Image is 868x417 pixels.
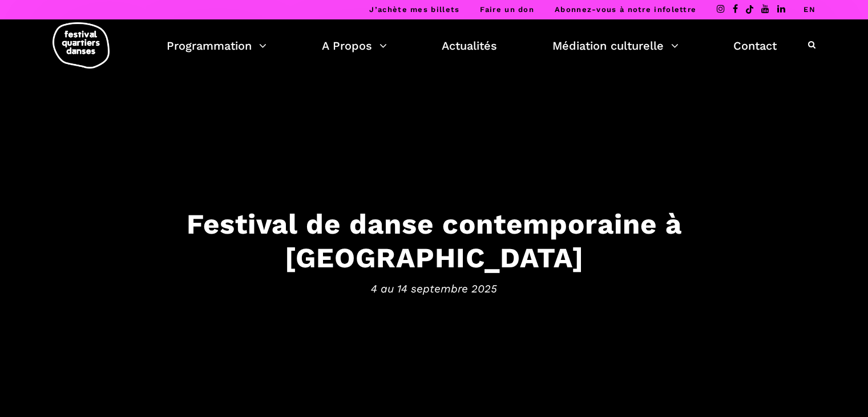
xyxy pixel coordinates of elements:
[53,22,110,69] img: logo-fqd-med
[733,36,777,55] a: Contact
[80,207,788,275] h3: Festival de danse contemporaine à [GEOGRAPHIC_DATA]
[167,36,267,55] a: Programmation
[555,5,696,14] a: Abonnez-vous à notre infolettre
[552,36,679,55] a: Médiation culturelle
[804,5,815,14] a: EN
[322,36,387,55] a: A Propos
[480,5,534,14] a: Faire un don
[80,280,788,297] span: 4 au 14 septembre 2025
[369,5,459,14] a: J’achète mes billets
[442,36,497,55] a: Actualités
